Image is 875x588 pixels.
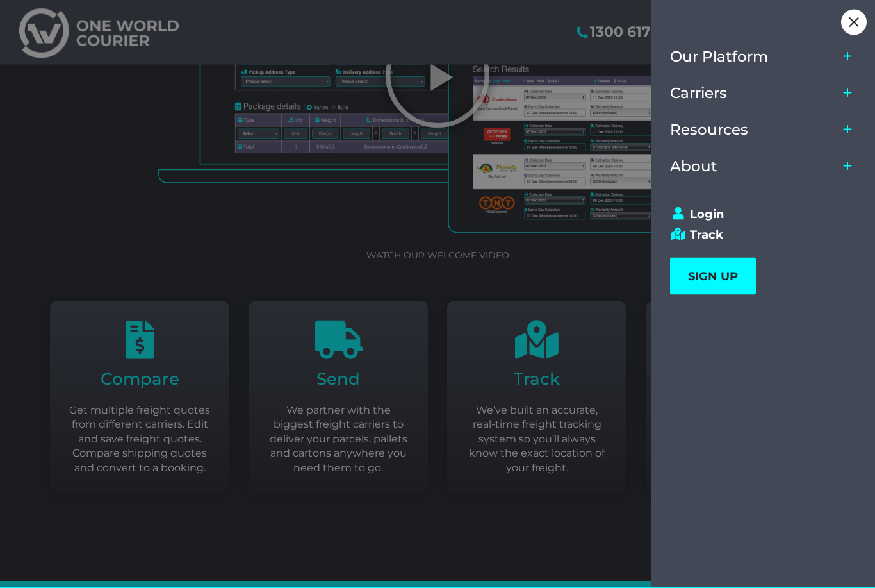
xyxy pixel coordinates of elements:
[670,38,838,75] a: Our Platform
[670,75,838,112] a: Carriers
[670,228,844,242] a: Track
[670,207,844,221] a: Login
[670,158,717,175] span: About
[670,85,727,102] span: Carriers
[670,258,756,295] a: SIGN UP
[670,148,838,185] a: About
[670,112,838,148] a: Resources
[670,121,748,139] span: Resources
[670,48,768,65] span: Our Platform
[688,269,738,283] span: SIGN UP
[841,10,867,35] div: Close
